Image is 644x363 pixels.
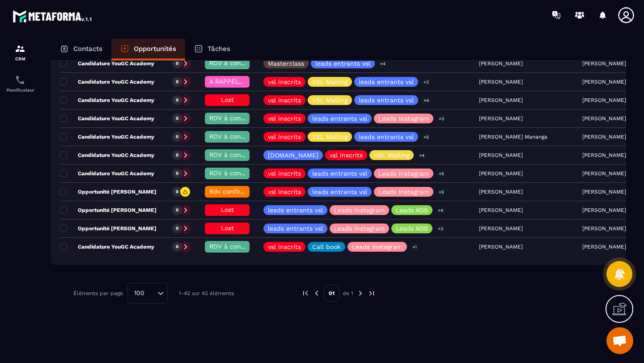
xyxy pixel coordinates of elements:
[312,134,347,140] p: VSL Mailing
[221,96,234,103] span: Lost
[334,207,385,213] p: Leads Instagram
[176,79,178,85] p: 0
[324,285,339,302] p: 01
[148,288,155,298] input: Search for option
[396,225,428,232] p: Leads ADS
[268,97,301,103] p: vsl inscrits
[374,152,409,158] p: VSL Mailing
[268,60,304,67] p: Masterclass
[131,288,148,298] span: 100
[60,188,157,195] p: Opportunité [PERSON_NAME]
[209,114,267,122] span: RDV à confimer ❓
[2,88,38,93] p: Planificateur
[312,79,347,85] p: VSL Mailing
[268,115,301,122] p: vsl inscrits
[582,60,626,67] p: [PERSON_NAME]
[111,39,185,60] a: Opportunités
[73,45,102,53] p: Contacts
[176,97,178,103] p: 0
[343,290,353,297] p: de 1
[176,207,178,213] p: 0
[268,189,301,195] p: vsl inscrits
[221,224,234,232] span: Lost
[582,189,626,195] p: [PERSON_NAME]
[582,79,626,85] p: [PERSON_NAME]
[2,68,38,99] a: schedulerschedulerPlanificateur
[435,224,446,233] p: +3
[377,59,389,68] p: +4
[60,97,154,104] p: Candidature YouGC Academy
[606,327,633,354] div: Ouvrir le chat
[13,8,93,24] img: logo
[409,242,420,252] p: +1
[582,134,626,140] p: [PERSON_NAME]
[268,79,301,85] p: vsl inscrits
[268,207,323,213] p: leads entrants vsl
[208,45,230,53] p: Tâches
[436,187,447,197] p: +5
[582,115,626,122] p: [PERSON_NAME]
[209,188,260,195] span: Rdv confirmé ✅
[416,151,428,160] p: +4
[312,244,341,250] p: Call book
[134,45,176,53] p: Opportunités
[301,289,309,297] img: prev
[209,169,267,177] span: RDV à confimer ❓
[179,290,234,296] p: 1-42 sur 42 éléments
[209,59,267,67] span: RDV à confimer ❓
[582,225,626,232] p: [PERSON_NAME]
[396,207,428,213] p: Leads ADS
[60,133,154,140] p: Candidature YouGC Academy
[209,243,267,250] span: RDV à confimer ❓
[127,283,168,304] div: Search for option
[176,189,178,195] p: 0
[60,60,154,67] p: Candidature YouGC Academy
[268,225,323,232] p: leads entrants vsl
[359,79,414,85] p: leads entrants vsl
[176,152,178,158] p: 0
[176,170,178,177] p: 0
[378,170,429,177] p: Leads Instagram
[268,134,301,140] p: vsl inscrits
[582,244,626,250] p: [PERSON_NAME]
[176,134,178,140] p: 0
[436,114,447,123] p: +3
[176,244,178,250] p: 0
[378,115,429,122] p: Leads Instagram
[312,97,347,103] p: VSL Mailing
[221,206,234,213] span: Lost
[268,152,318,158] p: [DOMAIN_NAME]
[209,78,310,85] span: A RAPPELER/GHOST/NO SHOW✖️
[582,97,626,103] p: [PERSON_NAME]
[420,77,432,87] p: +3
[60,170,154,177] p: Candidature YouGC Academy
[209,133,267,140] span: RDV à confimer ❓
[60,152,154,159] p: Candidature YouGC Academy
[2,37,38,68] a: formationformationCRM
[378,189,429,195] p: Leads Instagram
[330,152,363,158] p: vsl inscrits
[2,56,38,61] p: CRM
[176,60,178,67] p: 0
[60,225,157,232] p: Opportunité [PERSON_NAME]
[582,152,626,158] p: [PERSON_NAME]
[436,169,447,178] p: +5
[582,170,626,177] p: [PERSON_NAME]
[582,207,626,213] p: [PERSON_NAME]
[176,115,178,122] p: 0
[185,39,239,60] a: Tâches
[368,289,376,297] img: next
[420,96,432,105] p: +4
[334,225,385,232] p: Leads Instagram
[15,43,25,54] img: formation
[359,134,414,140] p: leads entrants vsl
[268,244,301,250] p: vsl inscrits
[312,189,367,195] p: leads entrants vsl
[268,170,301,177] p: vsl inscrits
[176,225,178,232] p: 0
[60,243,154,250] p: Candidature YouGC Academy
[73,290,123,296] p: Éléments par page
[51,39,111,60] a: Contacts
[312,115,367,122] p: leads entrants vsl
[359,97,414,103] p: leads entrants vsl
